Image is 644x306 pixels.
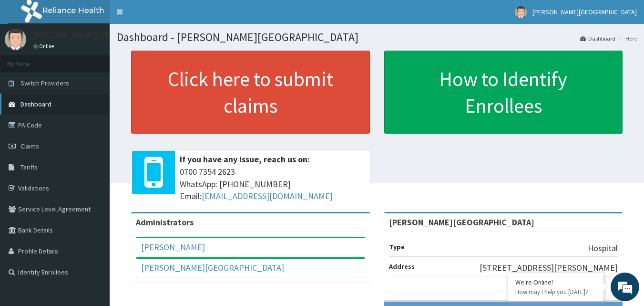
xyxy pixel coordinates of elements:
[5,29,26,50] img: User Image
[20,163,38,171] span: Tariffs
[131,51,370,134] a: Click here to submit claims
[180,166,365,202] span: 0700 7354 2623 WhatsApp: [PHONE_NUMBER] Email:
[480,262,618,274] p: [STREET_ADDRESS][PERSON_NAME]
[384,51,623,134] a: How to Identify Enrollees
[136,217,194,228] b: Administrators
[588,242,618,254] p: Hospital
[389,262,415,271] b: Address
[20,79,69,87] span: Switch Providers
[20,142,39,150] span: Claims
[20,100,51,108] span: Dashboard
[141,262,284,273] a: [PERSON_NAME][GEOGRAPHIC_DATA]
[389,217,534,228] strong: [PERSON_NAME][GEOGRAPHIC_DATA]
[389,243,405,251] b: Type
[532,8,637,16] span: [PERSON_NAME][GEOGRAPHIC_DATA]
[33,31,174,40] p: [PERSON_NAME][GEOGRAPHIC_DATA]
[515,288,596,296] p: How may I help you today?
[515,6,527,18] img: User Image
[141,242,205,253] a: [PERSON_NAME]
[117,31,637,43] h1: Dashboard - [PERSON_NAME][GEOGRAPHIC_DATA]
[180,154,310,165] b: If you have any issue, reach us on:
[202,190,333,201] a: [EMAIL_ADDRESS][DOMAIN_NAME]
[580,34,615,42] a: Dashboard
[616,34,637,42] li: Here
[33,43,56,50] a: Online
[515,278,596,286] div: We're Online!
